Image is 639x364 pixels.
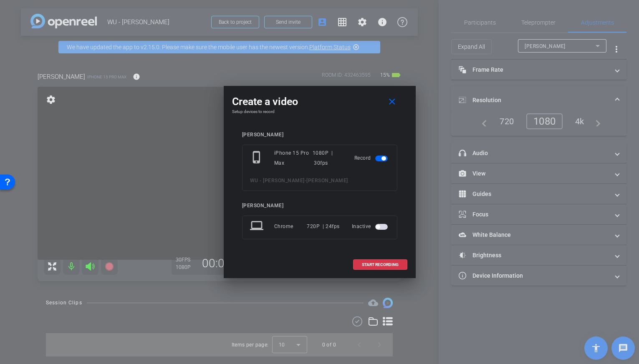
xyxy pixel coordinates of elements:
div: iPhone 15 Pro Max [274,148,313,168]
mat-icon: close [387,97,397,107]
button: START RECORDING [353,259,407,270]
div: 720P | 24fps [307,219,340,234]
div: [PERSON_NAME] [242,132,397,138]
mat-icon: laptop [250,219,265,234]
div: 1080P | 30fps [313,148,342,168]
span: - [305,178,307,183]
div: Record [354,148,389,168]
span: START RECORDING [362,263,399,267]
mat-icon: phone_iphone [250,151,265,166]
div: Create a video [232,94,407,109]
h4: Setup devices to record [232,109,407,114]
span: [PERSON_NAME] [306,178,348,183]
div: Chrome [274,219,307,234]
div: Inactive [352,219,389,234]
div: [PERSON_NAME] [242,203,397,209]
span: WU - [PERSON_NAME] [250,178,305,183]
